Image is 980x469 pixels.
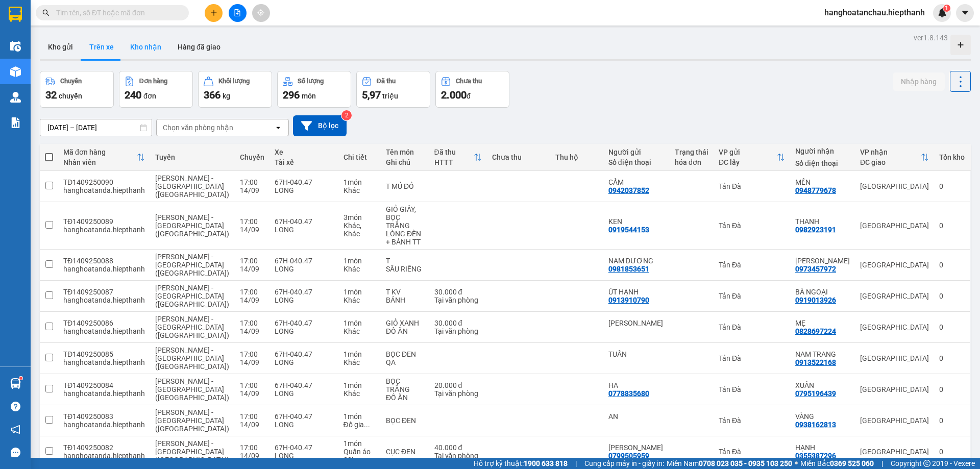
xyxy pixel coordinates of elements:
span: 366 [204,89,220,101]
div: hanghoatanda.hiepthanh [63,421,145,429]
div: ÚT HẠNH [608,288,665,296]
div: 1 món [344,319,376,327]
div: LONG [275,226,333,234]
div: 1 món [344,350,376,358]
th: Toggle SortBy [58,144,150,171]
strong: 0708 023 035 - 0935 103 250 [699,459,792,467]
div: TĐ1409250084 [63,381,145,389]
div: 14/09 [240,358,264,366]
div: Khối lượng [218,78,250,85]
div: 0 [939,448,965,456]
div: Tại văn phòng [434,327,482,335]
div: hanghoatanda.hiepthanh [63,358,145,366]
th: Toggle SortBy [855,144,934,171]
div: GIANG LINH [608,443,665,452]
div: Khác [344,265,376,273]
span: [PERSON_NAME] - [GEOGRAPHIC_DATA] ([GEOGRAPHIC_DATA]) [155,284,229,308]
div: Người nhận [795,147,850,155]
div: Tên món [386,148,424,156]
div: MẾN [795,178,850,186]
div: hanghoatanda.hiepthanh [63,389,145,398]
div: 1 món [344,381,376,389]
div: THANH [795,217,850,226]
span: [PERSON_NAME] - [GEOGRAPHIC_DATA] ([GEOGRAPHIC_DATA]) [155,346,229,371]
div: 40.000 đ [434,443,482,452]
div: Đã thu [377,78,396,85]
div: Số điện thoại [608,158,665,166]
div: Khác [344,296,376,304]
div: 17:00 [240,319,264,327]
div: TĐ1409250083 [63,412,145,421]
div: 0 [939,221,965,230]
div: BÀ NGOẠI [795,288,850,296]
div: ver 1.8.143 [914,32,948,43]
button: Chưa thu2.000đ [435,71,509,108]
span: | [575,458,577,469]
div: Thu hộ [555,153,598,161]
div: 17:00 [240,178,264,186]
div: 14/09 [240,226,264,234]
div: Chuyến [240,153,264,161]
span: copyright [923,460,930,467]
span: aim [257,9,264,16]
span: plus [210,9,217,16]
span: chuyến [59,92,82,100]
div: TĐ1409250082 [63,443,145,452]
div: Khác [344,389,376,398]
div: 0795196439 [795,389,836,398]
div: TĐ1409250088 [63,257,145,265]
div: Tạo kho hàng mới [950,35,971,55]
span: [PERSON_NAME] - [GEOGRAPHIC_DATA] ([GEOGRAPHIC_DATA]) [155,377,229,402]
strong: 0369 525 060 [830,459,874,467]
button: Kho nhận [122,35,169,59]
span: 5,97 [362,89,381,101]
div: hanghoatanda.hiepthanh [63,296,145,304]
button: caret-down [956,4,974,22]
div: 67H-040.47 [275,217,333,226]
div: 67H-040.47 [275,381,333,389]
div: hanghoatanda.hiepthanh [63,186,145,194]
div: 20.000 đ [434,381,482,389]
div: TĐ1409250086 [63,319,145,327]
span: món [302,92,316,100]
div: 67H-040.47 [275,288,333,296]
div: Quần áo [344,448,376,456]
div: 0919013926 [795,296,836,304]
div: Đơn hàng [139,78,167,85]
span: [PERSON_NAME] - [GEOGRAPHIC_DATA] ([GEOGRAPHIC_DATA]) [155,408,229,433]
sup: 1 [943,5,950,12]
button: Kho gửi [40,35,81,59]
div: TĐ1409250089 [63,217,145,226]
span: hanghoatanchau.hiepthanh [816,6,933,19]
span: file-add [234,9,241,16]
div: ĐC lấy [719,158,777,166]
div: [GEOGRAPHIC_DATA] [860,292,929,300]
div: Tại văn phòng [434,389,482,398]
div: 14/09 [240,327,264,335]
div: 17:00 [240,443,264,452]
div: [GEOGRAPHIC_DATA] [860,448,929,456]
div: VP nhận [860,148,921,156]
div: BỌC ĐEN [386,350,424,358]
sup: 2 [341,110,352,120]
div: hanghoatanda.hiepthanh [63,265,145,273]
div: Tản Đà [719,221,785,230]
span: [PERSON_NAME] - [GEOGRAPHIC_DATA] ([GEOGRAPHIC_DATA]) [155,174,229,199]
div: Khác, Khác [344,221,376,238]
div: [GEOGRAPHIC_DATA] [860,261,929,269]
span: ... [364,421,370,429]
div: 14/09 [240,452,264,460]
div: Tài xế [275,158,333,166]
div: [GEOGRAPHIC_DATA] [860,221,929,230]
div: 14/09 [240,421,264,429]
div: 17:00 [240,381,264,389]
div: Tản Đà [719,385,785,393]
div: XUÂN [795,381,850,389]
span: Cung cấp máy in - giấy in: [584,458,664,469]
span: 32 [45,89,57,101]
div: LONG [275,265,333,273]
div: Số điện thoại [795,159,850,167]
div: 30 kg [344,456,376,464]
div: QA [386,358,424,366]
div: Tại văn phòng [434,296,482,304]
